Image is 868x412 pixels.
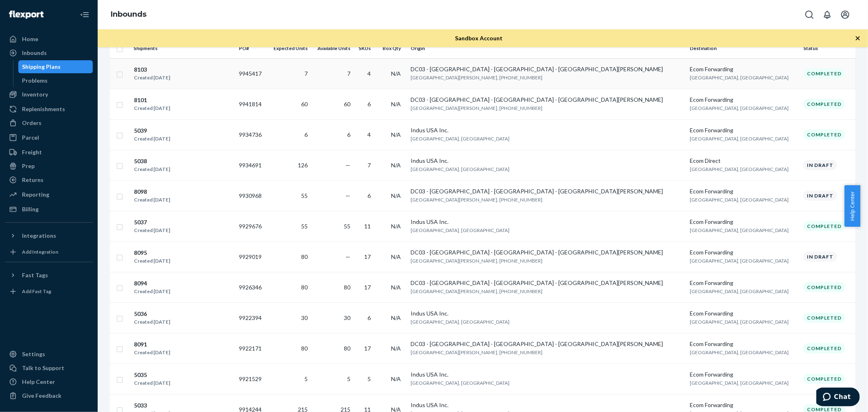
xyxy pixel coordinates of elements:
div: 5038 [134,157,170,165]
a: Help Center [5,375,93,388]
span: N/A [391,131,401,138]
div: Prep [22,162,35,170]
div: Add Integration [22,248,58,255]
div: Created [DATE] [134,348,170,357]
span: 55 [301,223,308,230]
div: In draft [803,160,837,170]
th: Box Qty [377,39,407,58]
button: Help Center [844,185,860,227]
div: In draft [803,252,837,262]
div: DC03 - [GEOGRAPHIC_DATA] - [GEOGRAPHIC_DATA] - [GEOGRAPHIC_DATA][PERSON_NAME] [411,248,683,256]
div: Home [22,35,38,43]
div: Created [DATE] [134,196,170,204]
span: 60 [301,101,308,107]
th: SKUs [354,39,377,58]
div: Returns [22,176,44,184]
span: 6 [367,192,371,199]
span: 80 [301,284,308,291]
div: Talk to Support [22,364,64,372]
ol: breadcrumbs [104,3,153,26]
div: 8101 [134,96,170,104]
div: Billing [22,205,39,213]
span: 5 [304,375,308,382]
div: In draft [803,191,837,201]
a: Parcel [5,131,93,144]
th: Origin [407,39,687,58]
a: Add Fast Tag [5,285,93,298]
td: 9930968 [236,180,267,211]
a: Prep [5,160,93,173]
span: 5 [367,375,371,382]
div: Created [DATE] [134,226,170,234]
a: Inbounds [111,10,146,19]
div: Ecom Forwarding [690,65,797,73]
span: [GEOGRAPHIC_DATA], [GEOGRAPHIC_DATA] [690,197,789,203]
div: Freight [22,148,42,156]
div: Fast Tags [22,271,48,279]
iframe: Opens a widget where you can chat to one of our agents [816,388,860,408]
span: N/A [391,253,401,260]
span: [GEOGRAPHIC_DATA], [GEOGRAPHIC_DATA] [690,258,789,264]
td: 9929676 [236,211,267,241]
button: Give Feedback [5,389,93,402]
span: 5 [347,375,350,382]
span: Sandbox Account [455,35,503,42]
span: [GEOGRAPHIC_DATA][PERSON_NAME], [PHONE_NUMBER] [411,258,542,264]
span: 17 [364,253,371,260]
div: Created [DATE] [134,379,170,387]
div: Shipping Plans [22,63,61,71]
td: 9934691 [236,150,267,180]
a: Add Integration [5,245,93,259]
div: Created [DATE] [134,165,170,173]
button: Open notifications [819,7,835,23]
div: Indus USA Inc. [411,370,683,379]
span: 80 [344,284,350,291]
span: 4 [367,70,371,77]
span: [GEOGRAPHIC_DATA], [GEOGRAPHIC_DATA] [690,166,789,172]
a: Home [5,33,93,46]
span: 6 [304,131,308,138]
span: [GEOGRAPHIC_DATA], [GEOGRAPHIC_DATA] [411,227,509,233]
div: Replenishments [22,105,65,113]
button: Open Search Box [801,7,818,23]
div: Completed [803,129,845,140]
span: 11 [364,223,371,230]
div: Orders [22,119,42,127]
div: Ecom Forwarding [690,370,797,379]
div: Completed [803,221,845,231]
div: Ecom Forwarding [690,248,797,256]
div: Ecom Forwarding [690,340,797,348]
div: Completed [803,99,845,109]
span: N/A [391,223,401,230]
span: N/A [391,345,401,352]
button: Talk to Support [5,362,93,375]
div: 8103 [134,66,170,74]
div: 5035 [134,371,170,379]
div: 8091 [134,340,170,348]
span: N/A [391,101,401,107]
span: [GEOGRAPHIC_DATA], [GEOGRAPHIC_DATA] [690,75,789,81]
span: N/A [391,284,401,291]
span: [GEOGRAPHIC_DATA], [GEOGRAPHIC_DATA] [690,227,789,233]
div: Completed [803,313,845,323]
div: Ecom Forwarding [690,187,797,195]
span: [GEOGRAPHIC_DATA], [GEOGRAPHIC_DATA] [690,105,789,111]
div: Give Feedback [22,392,61,400]
span: 17 [364,345,371,352]
span: 126 [298,162,308,169]
span: 55 [344,223,350,230]
span: 80 [344,345,350,352]
div: Parcel [22,134,39,142]
a: Returns [5,173,93,186]
div: Inbounds [22,49,47,57]
a: Orders [5,116,93,129]
td: 9926346 [236,272,267,302]
span: 6 [367,314,371,321]
span: 30 [301,314,308,321]
div: 5039 [134,127,170,135]
span: 7 [347,70,350,77]
span: — [345,162,350,169]
div: Created [DATE] [134,257,170,265]
button: Open account menu [837,7,853,23]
